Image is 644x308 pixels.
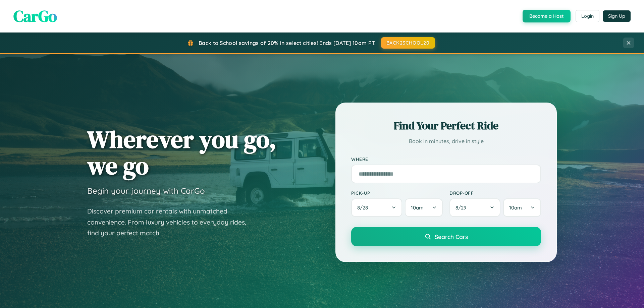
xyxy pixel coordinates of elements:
label: Where [351,156,541,162]
label: Pick-up [351,190,443,196]
button: BACK2SCHOOL20 [381,37,435,49]
span: 10am [509,204,522,211]
button: Login [576,10,599,22]
span: 8 / 29 [455,204,470,211]
button: 8/28 [351,198,402,217]
button: Search Cars [351,227,541,246]
h2: Find Your Perfect Ride [351,118,541,133]
p: Book in minutes, drive in style [351,136,541,146]
span: 8 / 28 [357,204,371,211]
button: Sign Up [603,10,631,22]
label: Drop-off [449,190,541,196]
h1: Wherever you go, we go [87,126,276,179]
span: 10am [411,204,424,211]
span: Back to School savings of 20% in select cities! Ends [DATE] 10am PT. [199,40,376,46]
span: CarGo [13,5,57,27]
button: Become a Host [523,10,571,22]
button: 10am [503,198,541,217]
h3: Begin your journey with CarGo [87,186,205,196]
p: Discover premium car rentals with unmatched convenience. From luxury vehicles to everyday rides, ... [87,206,255,239]
button: 10am [405,198,443,217]
button: 8/29 [449,198,500,217]
span: Search Cars [435,233,468,240]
